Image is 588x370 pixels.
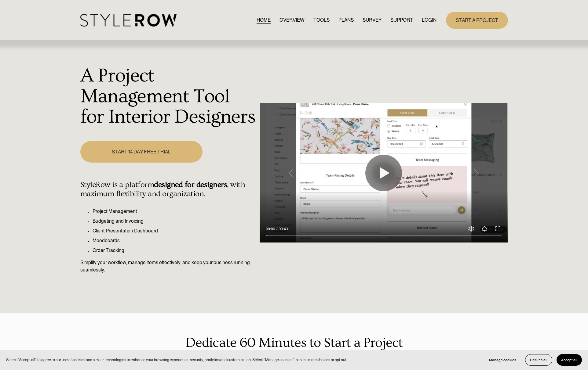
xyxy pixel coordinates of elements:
[266,233,502,238] input: Seek
[80,66,257,128] h1: A Project Management Tool for Interior Designers
[6,357,347,363] p: Select “Accept all” to agree to our use of cookies and similar technologies to enhance your brows...
[266,226,276,232] div: Current time
[313,16,330,24] a: TOOLS
[561,358,577,362] span: Accept all
[422,16,436,24] a: LOGIN
[276,226,289,232] div: Duration
[279,16,305,24] a: OVERVIEW
[446,12,508,29] a: START A PROJECT
[484,354,521,366] button: Manage cookies
[93,247,257,254] p: Order Tracking
[257,16,271,24] a: HOME
[338,16,354,24] a: PLANS
[365,155,402,191] button: Play
[93,237,257,244] p: Moodboards
[390,16,413,24] a: folder dropdown
[80,180,257,199] h4: StyleRow is a platform , with maximum flexibility and organization.
[525,354,552,366] button: Decline all
[80,332,508,353] p: Dedicate 60 Minutes to Start a Project
[80,259,257,274] p: Simplify your workflow, manage items effectively, and keep your business running seamlessly.
[390,16,413,24] span: SUPPORT
[93,208,257,215] p: Project Management
[80,141,203,163] a: START 14 DAY FREE TRIAL
[93,227,257,235] p: Client Presentation Dashboard
[154,180,227,189] strong: designed for designers
[489,358,516,362] span: Manage cookies
[557,354,582,366] button: Accept all
[80,14,177,27] img: StyleRow
[363,16,382,24] a: SURVEY
[93,217,257,225] p: Budgeting and Invoicing
[530,358,547,362] span: Decline all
